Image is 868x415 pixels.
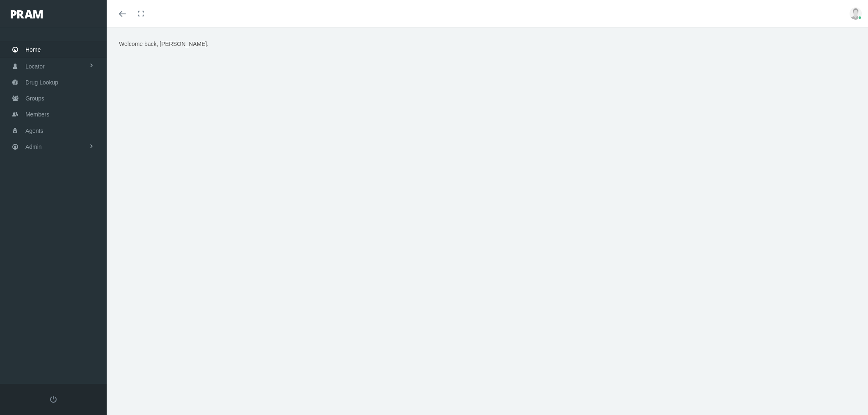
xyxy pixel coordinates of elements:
[25,139,42,155] span: Admin
[25,123,43,139] span: Agents
[25,75,58,90] span: Drug Lookup
[11,10,43,18] img: PRAM_20_x_78.png
[25,91,44,106] span: Groups
[119,41,208,47] span: Welcome back, [PERSON_NAME].
[25,59,45,74] span: Locator
[25,42,41,57] span: Home
[25,107,49,122] span: Members
[850,7,862,20] img: user-placeholder.jpg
